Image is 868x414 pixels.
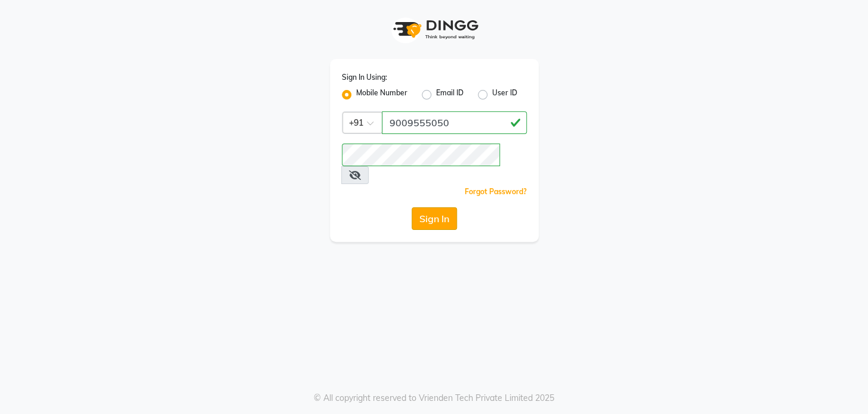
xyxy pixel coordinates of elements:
input: Username [342,144,500,166]
label: User ID [492,88,517,102]
img: logo1.svg [387,12,482,47]
a: Forgot Password? [465,187,527,196]
label: Sign In Using: [342,72,387,83]
label: Mobile Number [356,88,407,102]
input: Username [382,111,527,134]
button: Sign In [412,207,457,230]
label: Email ID [436,88,464,102]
